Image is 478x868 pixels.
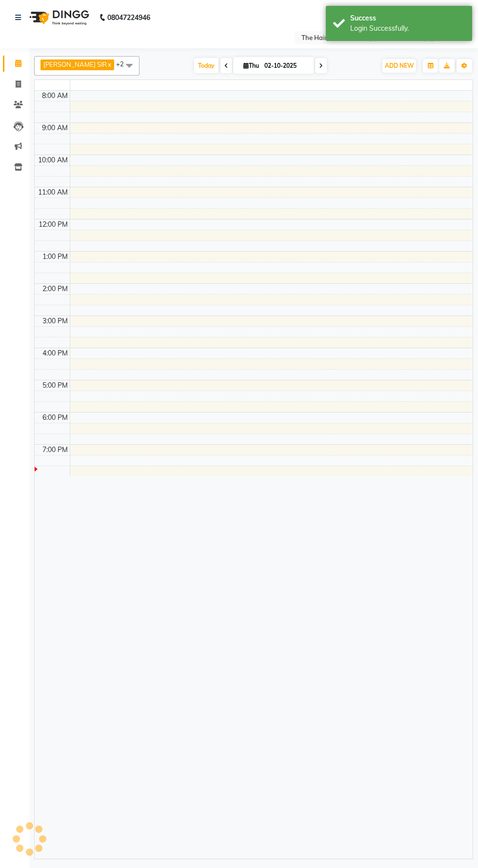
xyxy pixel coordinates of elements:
[107,4,150,31] b: 08047224946
[40,284,70,294] div: 2:00 PM
[40,348,70,358] div: 4:00 PM
[385,62,414,69] span: ADD NEW
[40,91,70,101] div: 8:00 AM
[25,4,92,31] img: logo
[40,413,70,423] div: 6:00 PM
[194,58,219,73] span: Today
[261,59,310,73] input: 2025-10-02
[350,13,465,23] div: Success
[37,219,70,230] div: 12:00 PM
[40,123,70,133] div: 9:00 AM
[241,62,261,69] span: Thu
[107,60,111,68] a: x
[36,155,70,165] div: 10:00 AM
[36,187,70,197] div: 11:00 AM
[350,23,465,34] div: Login Successfully.
[116,60,131,68] span: +2
[40,445,70,455] div: 7:00 PM
[382,59,416,73] button: ADD NEW
[40,380,70,391] div: 5:00 PM
[40,252,70,262] div: 1:00 PM
[40,316,70,326] div: 3:00 PM
[43,60,107,68] span: [PERSON_NAME] SIR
